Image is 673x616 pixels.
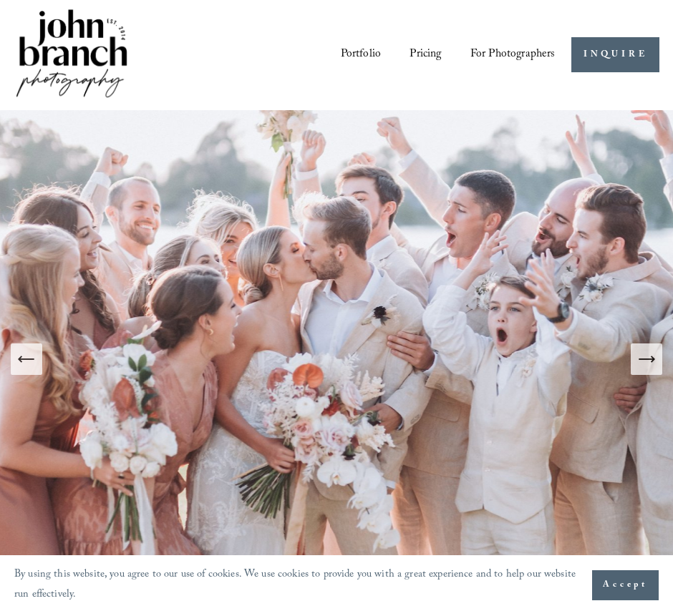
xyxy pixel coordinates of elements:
[14,565,578,606] p: By using this website, you agree to our use of cookies. We use cookies to provide you with a grea...
[410,43,441,67] a: Pricing
[14,6,130,103] img: John Branch IV Photography
[631,343,662,375] button: Next Slide
[592,570,659,600] button: Accept
[11,343,42,375] button: Previous Slide
[470,44,555,67] span: For Photographers
[571,37,659,72] a: INQUIRE
[341,43,381,67] a: Portfolio
[470,43,555,67] a: folder dropdown
[603,578,648,592] span: Accept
